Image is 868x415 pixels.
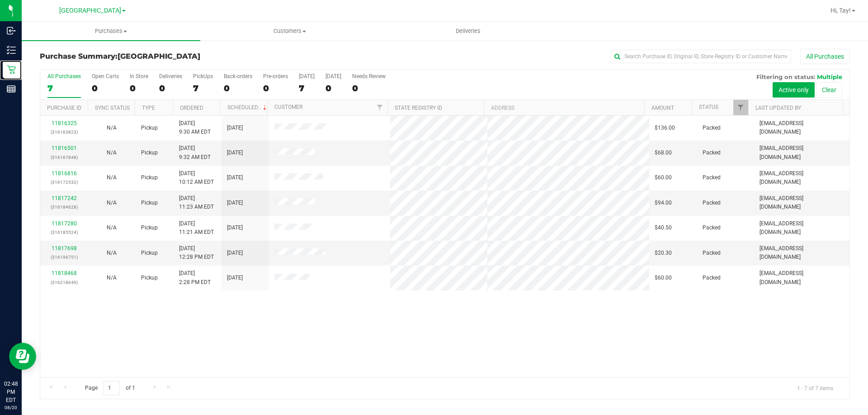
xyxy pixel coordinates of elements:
[817,73,842,80] span: Multiple
[46,203,82,211] p: (316184628)
[759,144,844,161] span: [EMAIL_ADDRESS][DOMAIN_NAME]
[299,83,315,93] div: 7
[179,144,211,161] span: [DATE] 9:32 AM EDT
[759,244,844,261] span: [EMAIL_ADDRESS][DOMAIN_NAME]
[655,199,672,207] span: $94.00
[651,105,674,111] a: Amount
[227,249,243,257] span: [DATE]
[227,124,243,132] span: [DATE]
[703,274,721,282] span: Packed
[142,105,155,111] a: Type
[179,269,211,286] span: [DATE] 2:28 PM EDT
[46,128,82,136] p: (316163823)
[130,73,148,79] div: In Store
[46,278,82,287] p: (316218649)
[95,105,130,111] a: Sync Status
[130,83,148,93] div: 0
[141,224,158,232] span: Pickup
[179,169,214,187] span: [DATE] 10:12 AM EDT
[263,83,288,93] div: 0
[227,199,243,207] span: [DATE]
[703,199,721,207] span: Packed
[107,199,117,207] button: N/A
[107,173,117,182] button: N/A
[7,65,16,74] inline-svg: Retail
[227,274,243,282] span: [DATE]
[22,27,200,35] span: Purchases
[159,73,182,79] div: Deliveries
[274,104,302,110] a: Customer
[52,220,77,227] a: 11817280
[830,7,851,14] span: Hi, Tay!
[52,245,77,252] a: 11817698
[107,224,117,231] span: Not Applicable
[107,174,117,181] span: Not Applicable
[7,46,16,55] inline-svg: Inventory
[224,73,252,79] div: Back-orders
[46,228,82,237] p: (316185524)
[443,27,493,35] span: Deliveries
[227,224,243,232] span: [DATE]
[179,244,214,261] span: [DATE] 12:28 PM EDT
[159,83,182,93] div: 0
[193,83,213,93] div: 7
[9,343,36,370] iframe: Resource center
[141,199,158,207] span: Pickup
[40,52,310,61] h3: Purchase Summary:
[759,194,844,211] span: [EMAIL_ADDRESS][DOMAIN_NAME]
[52,120,77,126] a: 11816325
[773,82,815,98] button: Active only
[52,145,77,151] a: 11816501
[107,149,117,157] button: N/A
[107,125,117,131] span: Not Applicable
[141,173,158,182] span: Pickup
[201,27,378,35] span: Customers
[107,274,117,282] button: N/A
[4,380,18,404] p: 02:48 PM EDT
[759,269,844,286] span: [EMAIL_ADDRESS][DOMAIN_NAME]
[484,100,644,116] th: Address
[22,22,200,41] a: Purchases
[107,249,117,257] button: N/A
[141,249,158,257] span: Pickup
[107,149,117,156] span: Not Applicable
[92,83,119,93] div: 0
[46,153,82,162] p: (316167848)
[47,105,81,111] a: Purchase ID
[759,219,844,237] span: [EMAIL_ADDRESS][DOMAIN_NAME]
[107,124,117,132] button: N/A
[759,119,844,136] span: [EMAIL_ADDRESS][DOMAIN_NAME]
[118,52,200,61] span: [GEOGRAPHIC_DATA]
[141,149,158,157] span: Pickup
[107,275,117,281] span: Not Applicable
[141,124,158,132] span: Pickup
[325,73,341,79] div: [DATE]
[200,22,379,41] a: Customers
[92,73,119,79] div: Open Carts
[227,149,243,157] span: [DATE]
[655,124,675,132] span: $136.00
[104,381,120,395] input: 1
[227,104,269,111] a: Scheduled
[263,73,288,79] div: Pre-orders
[4,404,18,411] p: 08/20
[77,381,142,395] span: Page of 1
[395,105,442,111] a: State Registry ID
[655,274,672,282] span: $60.00
[352,73,386,79] div: Needs Review
[703,173,721,182] span: Packed
[47,73,81,79] div: All Purchases
[107,250,117,256] span: Not Applicable
[655,173,672,182] span: $60.00
[733,100,748,115] a: Filter
[790,381,840,395] span: 1 - 7 of 7 items
[299,73,315,79] div: [DATE]
[46,178,82,187] p: (316172532)
[52,195,77,201] a: 11817242
[352,83,386,93] div: 0
[379,22,557,41] a: Deliveries
[7,26,16,35] inline-svg: Inbound
[755,105,801,111] a: Last Updated By
[699,104,718,110] a: Status
[703,249,721,257] span: Packed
